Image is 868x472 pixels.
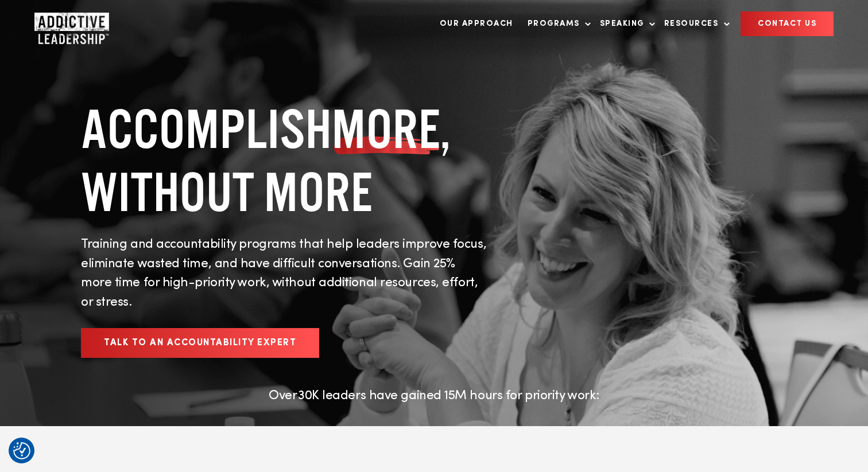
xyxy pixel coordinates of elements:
[81,328,319,358] a: Talk to an Accountability Expert
[434,12,519,36] a: Our Approach
[594,12,656,36] a: Speaking
[34,13,103,36] a: Home
[104,338,296,348] span: Talk to an Accountability Expert
[81,235,489,312] p: Training and accountability programs that help leaders improve focus, eliminate wasted time, and ...
[81,97,489,224] h1: ACCOMPLISH , WITHOUT MORE
[13,442,30,459] button: Consent Preferences
[658,12,730,36] a: Resources
[741,11,834,36] a: CONTACT US
[332,97,440,161] span: MORE
[522,12,591,36] a: Programs
[13,442,30,459] img: Revisit consent button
